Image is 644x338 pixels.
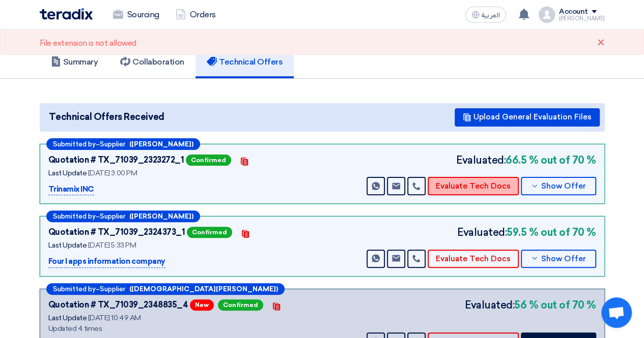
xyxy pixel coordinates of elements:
[105,4,167,26] a: Sourcing
[514,297,596,313] b: 56 % out of 70 %
[506,152,596,168] b: 66.5 % out of 70 %
[88,314,141,322] span: [DATE] 10:49 AM
[48,154,184,166] div: Quotation # TX_71039_2323272_1
[100,141,125,147] span: Supplier
[40,8,93,20] img: Teradix logo
[507,225,596,240] b: 59.5 % out of 70 %
[48,241,87,250] span: Last Update
[601,297,632,328] a: Open chat
[40,38,136,49] div: File extension is not allowed
[48,226,185,238] div: Quotation # TX_71039_2324373_1
[129,286,278,292] b: ([DEMOGRAPHIC_DATA][PERSON_NAME])
[482,12,500,19] span: العربية
[120,57,184,67] h5: Collaboration
[465,297,596,313] div: Evaluated:
[48,256,165,268] p: Four I apps information company
[46,210,200,222] div: –
[100,286,125,292] span: Supplier
[428,250,519,268] button: Evaluate Tech Docs
[53,141,96,147] span: Submitted by
[541,255,586,263] span: Show Offer
[539,7,555,23] img: profile_test.png
[129,141,193,147] b: ([PERSON_NAME])
[541,182,586,190] span: Show Offer
[559,8,588,16] div: Account
[88,169,137,177] span: [DATE] 3:00 PM
[40,46,109,78] a: Summary
[186,155,231,166] span: Confirmed
[100,213,125,220] span: Supplier
[457,225,596,240] div: Evaluated:
[48,183,94,196] p: Trinamix INC
[465,7,506,23] button: العربية
[187,227,232,238] span: Confirmed
[521,250,596,268] button: Show Offer
[521,177,596,195] button: Show Offer
[167,4,224,26] a: Orders
[129,213,193,220] b: ([PERSON_NAME])
[49,110,164,124] span: Technical Offers Received
[48,323,303,334] div: Updated 4 times
[51,57,98,67] h5: Summary
[48,169,87,177] span: Last Update
[53,286,96,292] span: Submitted by
[195,46,294,78] a: Technical Offers
[456,152,596,168] div: Evaluated:
[109,46,195,78] a: Collaboration
[190,299,214,311] span: New
[455,108,600,127] button: Upload General Evaluation Files
[218,299,263,311] span: Confirmed
[46,283,285,295] div: –
[46,138,200,150] div: –
[48,314,87,322] span: Last Update
[88,241,136,250] span: [DATE] 5:33 PM
[207,57,283,67] h5: Technical Offers
[48,299,188,311] div: Quotation # TX_71039_2348835_4
[597,37,605,49] div: ×
[428,177,519,195] button: Evaluate Tech Docs
[559,16,605,21] div: [PERSON_NAME]
[53,213,96,220] span: Submitted by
